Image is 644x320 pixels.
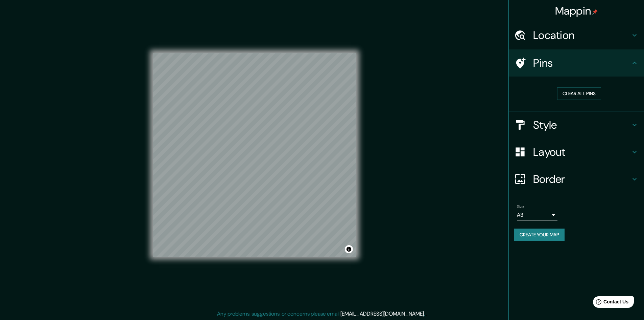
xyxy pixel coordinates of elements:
[153,53,356,257] canvas: Map
[533,145,630,159] h4: Layout
[426,310,427,318] div: .
[592,9,598,15] img: pin-icon.png
[514,229,565,241] button: Create your map
[557,87,601,100] button: Clear all pins
[509,166,644,193] div: Border
[533,28,630,42] h4: Location
[533,56,630,70] h4: Pins
[509,111,644,138] div: Style
[517,204,524,209] label: Size
[509,138,644,166] div: Layout
[517,210,557,220] div: A3
[425,310,426,318] div: .
[533,118,630,132] h4: Style
[217,310,425,318] p: Any problems, suggestions, or concerns please email .
[509,49,644,77] div: Pins
[555,4,598,18] h4: Mappin
[509,22,644,49] div: Location
[584,294,637,313] iframe: Help widget launcher
[533,172,630,186] h4: Border
[345,245,353,253] button: Toggle attribution
[340,310,424,317] a: [EMAIL_ADDRESS][DOMAIN_NAME]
